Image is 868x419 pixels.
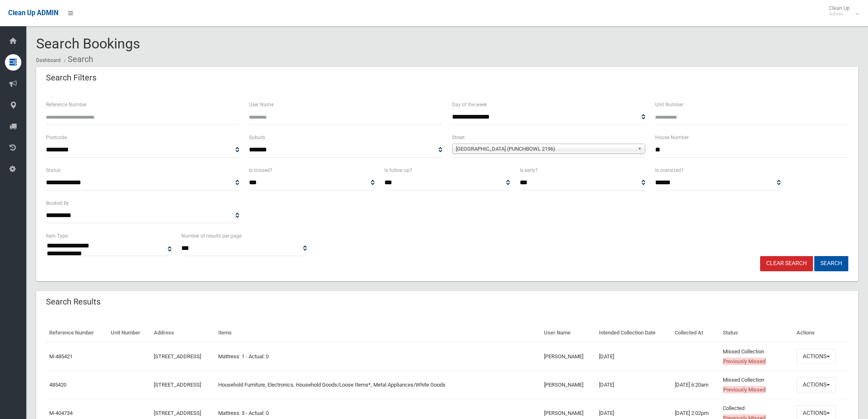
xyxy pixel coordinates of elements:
[596,371,671,399] td: [DATE]
[46,199,69,208] label: Booked By
[541,371,596,399] td: [PERSON_NAME]
[520,166,538,175] label: Is early?
[154,353,201,359] a: [STREET_ADDRESS]
[249,100,274,109] label: User Name
[452,133,465,142] label: Street
[154,410,201,416] a: [STREET_ADDRESS]
[672,324,720,342] th: Collected At
[46,100,87,109] label: Reference Number
[541,324,596,342] th: User Name
[829,11,850,17] small: Admin
[655,166,683,175] label: Is oversized?
[720,342,793,371] td: Missed Collection
[36,70,106,86] header: Search Filters
[541,342,596,371] td: [PERSON_NAME]
[825,5,858,17] span: Clean Up
[655,133,689,142] label: House Number
[814,256,848,271] button: Search
[154,382,201,388] a: [STREET_ADDRESS]
[36,294,110,310] header: Search Results
[723,358,766,365] span: Previously Missed
[215,324,541,342] th: Items
[655,100,683,109] label: Unit Number
[46,133,67,142] label: Postcode
[36,35,140,52] span: Search Bookings
[672,371,720,399] td: [DATE] 6:20am
[46,324,107,342] th: Reference Number
[215,342,541,371] td: Mattress: 1 - Actual: 0
[596,342,671,371] td: [DATE]
[249,166,272,175] label: Is missed?
[797,377,836,392] button: Actions
[720,371,793,399] td: Missed Collection
[46,231,68,240] label: Item Type
[384,166,412,175] label: Is follow up?
[8,9,58,17] span: Clean Up ADMIN
[793,324,848,342] th: Actions
[49,382,66,388] a: 485420
[49,410,73,416] a: M-404734
[596,324,671,342] th: Intended Collection Date
[215,371,541,399] td: Household Furniture, Electronics, Household Goods/Loose Items*, Metal Appliances/White Goods
[249,133,265,142] label: Suburb
[181,231,242,240] label: Number of results per page
[760,256,813,271] a: Clear Search
[452,100,487,109] label: Day of the week
[797,349,836,364] button: Actions
[720,324,793,342] th: Status
[456,144,634,154] span: [GEOGRAPHIC_DATA] (PUNCHBOWL 2196)
[49,353,73,359] a: M-485421
[107,324,151,342] th: Unit Number
[151,324,215,342] th: Address
[723,386,766,393] span: Previously Missed
[36,57,61,63] a: Dashboard
[62,52,93,67] li: Search
[46,166,60,175] label: Status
